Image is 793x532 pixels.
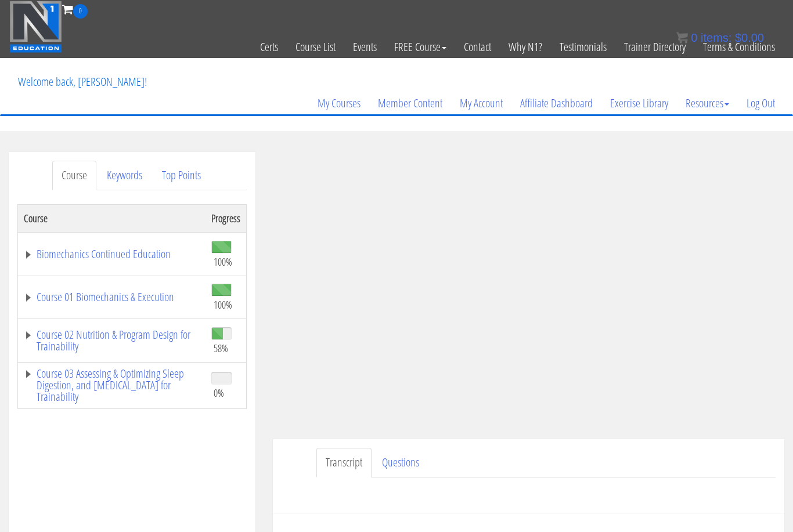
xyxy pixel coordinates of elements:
[738,75,784,131] a: Log Out
[251,19,287,75] a: Certs
[455,19,500,75] a: Contact
[287,19,344,75] a: Course List
[73,4,88,19] span: 0
[18,204,206,232] th: Course
[52,161,96,190] a: Course
[24,291,200,303] a: Course 01 Biomechanics & Execution
[615,19,694,75] a: Trainer Directory
[98,161,152,190] a: Keywords
[24,329,200,352] a: Course 02 Nutrition & Program Design for Trainability
[694,19,784,75] a: Terms & Conditions
[676,32,688,44] img: icon11.png
[676,31,764,44] a: 0 items: $0.00
[369,75,451,131] a: Member Content
[344,19,385,75] a: Events
[214,255,232,268] span: 100%
[214,342,228,354] span: 58%
[601,75,677,131] a: Exercise Library
[735,31,764,44] bdi: 0.00
[691,31,697,44] span: 0
[214,386,224,399] span: 0%
[551,19,615,75] a: Testimonials
[24,248,200,260] a: Biomechanics Continued Education
[316,448,372,477] a: Transcript
[677,75,738,131] a: Resources
[206,204,247,232] th: Progress
[24,368,200,403] a: Course 03 Assessing & Optimizing Sleep Digestion, and [MEDICAL_DATA] for Trainability
[500,19,551,75] a: Why N1?
[9,59,156,105] p: Welcome back, [PERSON_NAME]!
[153,161,210,190] a: Top Points
[701,31,731,44] span: items:
[385,19,455,75] a: FREE Course
[62,1,88,17] a: 0
[9,1,62,53] img: n1-education
[451,75,511,131] a: My Account
[511,75,601,131] a: Affiliate Dashboard
[373,448,428,477] a: Questions
[309,75,369,131] a: My Courses
[735,31,741,44] span: $
[214,298,232,311] span: 100%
